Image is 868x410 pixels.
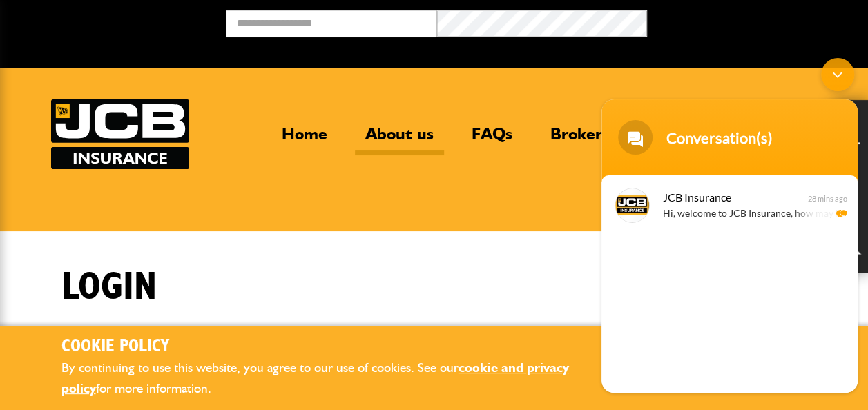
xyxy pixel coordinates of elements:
[647,10,858,32] button: Broker Login
[355,124,444,155] a: About us
[51,99,189,169] img: JCB Insurance Services logo
[61,336,610,358] h2: Cookie Policy
[461,124,523,155] a: FAQs
[595,51,865,400] iframe: SalesIQ Chatwindow
[61,360,569,397] a: cookie and privacy policy
[271,124,338,155] a: Home
[540,124,619,155] a: Brokers
[61,264,157,311] h1: Login
[51,99,189,169] a: JCB Insurance Services
[61,358,610,400] p: By continuing to use this website, you agree to our use of cookies. See our for more information.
